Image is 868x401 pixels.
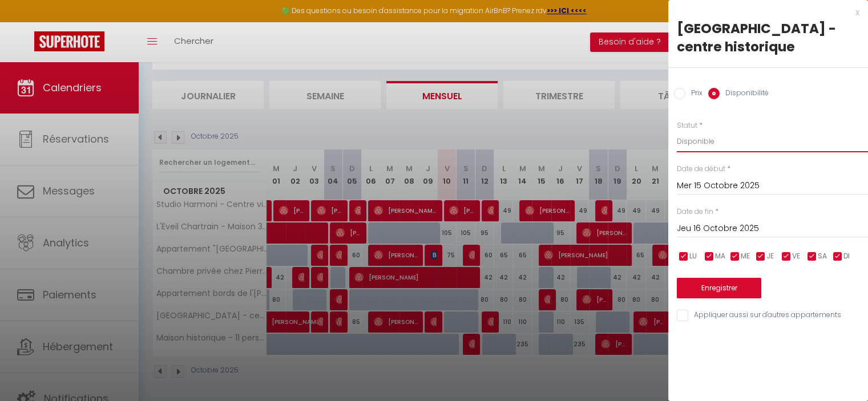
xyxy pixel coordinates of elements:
div: x [668,6,859,19]
label: Disponibilité [720,88,769,100]
span: SA [818,251,827,262]
span: JE [766,251,774,262]
span: DI [843,251,850,262]
span: VE [792,251,800,262]
span: LU [689,251,697,262]
button: Enregistrer [677,278,761,298]
span: ME [741,251,750,262]
div: [GEOGRAPHIC_DATA] - centre historique [677,19,859,56]
label: Date de fin [677,206,713,217]
label: Statut [677,120,697,131]
label: Date de début [677,164,725,175]
label: Prix [685,88,703,100]
span: MA [715,251,725,262]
